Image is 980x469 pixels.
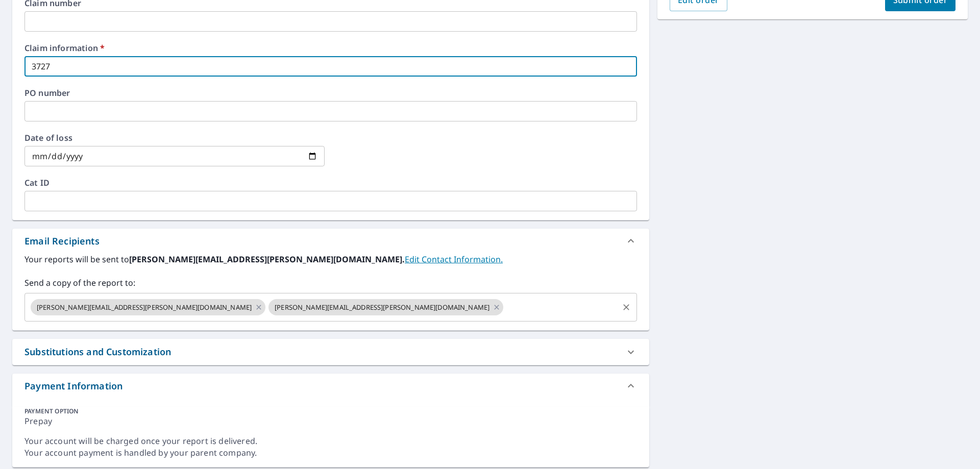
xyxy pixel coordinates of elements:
[24,345,171,359] div: Substitutions and Customization
[24,89,637,97] label: PO number
[24,379,122,393] div: Payment Information
[24,253,637,265] label: Your reports will be sent to
[405,254,503,265] a: EditContactInfo
[268,303,496,312] span: [PERSON_NAME][EMAIL_ADDRESS][PERSON_NAME][DOMAIN_NAME]
[31,299,265,315] div: [PERSON_NAME][EMAIL_ADDRESS][PERSON_NAME][DOMAIN_NAME]
[129,254,405,265] b: [PERSON_NAME][EMAIL_ADDRESS][PERSON_NAME][DOMAIN_NAME].
[24,407,637,415] div: PAYMENT OPTION
[24,234,100,248] div: Email Recipients
[24,435,637,447] div: Your account will be charged once your report is delivered.
[24,415,637,435] div: Prepay
[12,374,649,398] div: Payment Information
[24,44,637,52] label: Claim information
[24,447,637,459] div: Your account payment is handled by your parent company.
[268,299,503,315] div: [PERSON_NAME][EMAIL_ADDRESS][PERSON_NAME][DOMAIN_NAME]
[12,229,649,253] div: Email Recipients
[24,277,637,289] label: Send a copy of the report to:
[31,303,258,312] span: [PERSON_NAME][EMAIL_ADDRESS][PERSON_NAME][DOMAIN_NAME]
[12,339,649,365] div: Substitutions and Customization
[24,179,637,187] label: Cat ID
[619,300,633,314] button: Clear
[24,134,325,142] label: Date of loss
